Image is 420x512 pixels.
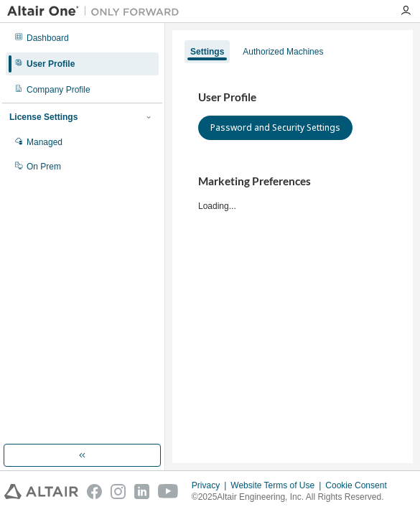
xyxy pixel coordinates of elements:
p: © 2025 Altair Engineering, Inc. All Rights Reserved. [192,491,396,503]
div: Company Profile [27,84,90,96]
img: facebook.svg [87,484,102,499]
div: License Settings [9,111,78,123]
h3: Marketing Preferences [198,174,387,189]
img: Altair One [7,4,187,19]
div: Cookie Consent [325,480,395,491]
div: User Profile [27,58,75,70]
img: youtube.svg [158,484,179,499]
img: instagram.svg [111,484,126,499]
div: Settings [190,46,224,57]
img: linkedin.svg [134,484,149,499]
img: altair_logo.svg [4,484,78,499]
button: Password and Security Settings [198,116,353,140]
div: Dashboard [27,32,69,44]
div: Managed [27,136,62,148]
div: Website Terms of Use [230,480,325,491]
div: Privacy [192,480,230,491]
div: Loading... [198,174,387,211]
h3: User Profile [198,90,387,105]
div: On Prem [27,161,61,172]
div: Authorized Machines [243,46,323,57]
